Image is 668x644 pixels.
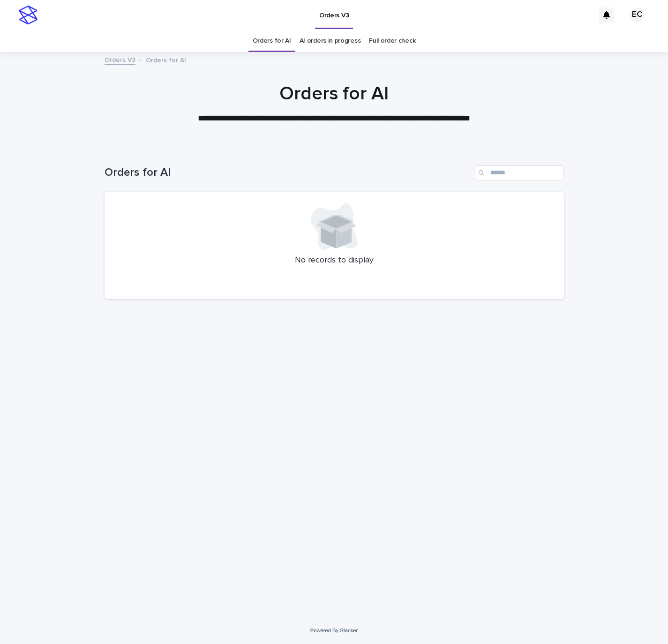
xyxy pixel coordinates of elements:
a: Full order check [369,30,415,52]
p: Orders for AI [146,54,186,65]
p: No records to display [116,255,553,266]
div: EC [630,7,645,22]
a: Powered By Stacker [310,628,358,633]
h1: Orders for AI [105,166,471,180]
h1: Orders for AI [105,82,564,105]
input: Search [475,165,564,180]
a: AI orders in progress [300,30,361,52]
a: Orders for AI [253,30,291,52]
a: Orders V3 [105,54,135,65]
img: stacker-logo-s-only.png [19,6,38,24]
